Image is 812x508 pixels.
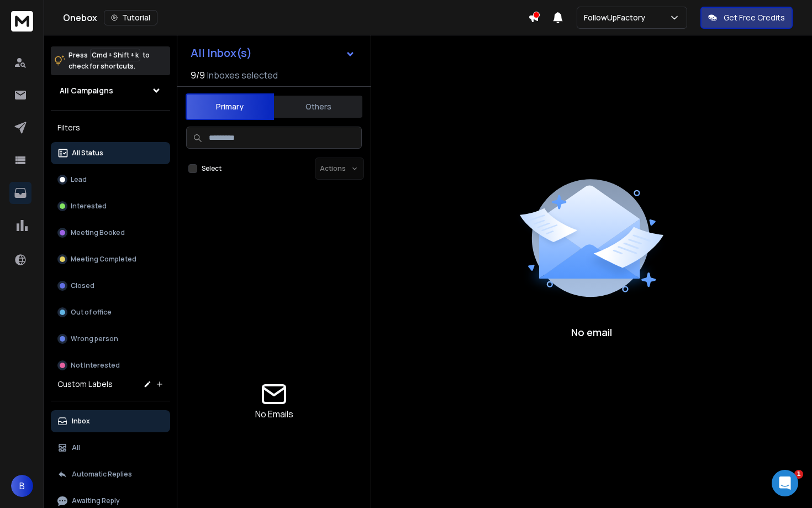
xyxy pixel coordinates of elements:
[71,228,125,237] p: Meeting Booked
[186,93,274,120] button: Primary
[71,281,94,290] p: Closed
[11,475,33,497] button: B
[51,354,170,376] button: Not Interested
[724,12,785,23] p: Get Free Credits
[584,12,650,23] p: FollowUpFactory
[51,222,170,244] button: Meeting Booked
[274,95,362,119] button: Others
[72,470,132,479] p: Automatic Replies
[51,463,170,485] button: Automatic Replies
[71,175,87,184] p: Lead
[104,10,157,25] button: Tutorial
[68,50,150,72] p: Press to check for shortcuts.
[51,275,170,297] button: Closed
[51,142,170,164] button: All Status
[191,69,205,82] span: 9 / 9
[51,169,170,191] button: Lead
[207,69,278,82] h3: Inboxes selected
[71,308,112,317] p: Out of office
[63,10,528,25] div: Onebox
[202,164,222,173] label: Select
[255,407,293,421] p: No Emails
[182,42,364,64] button: All Inbox(s)
[51,248,170,270] button: Meeting Completed
[51,437,170,459] button: All
[51,328,170,350] button: Wrong person
[71,361,120,370] p: Not Interested
[51,410,170,432] button: Inbox
[772,470,798,496] div: Open Intercom Messenger
[60,85,113,96] h1: All Campaigns
[51,80,170,102] button: All Campaigns
[57,379,113,390] h3: Custom Labels
[71,334,118,343] p: Wrong person
[51,120,170,135] h3: Filters
[51,301,170,323] button: Out of office
[191,48,252,59] h1: All Inbox(s)
[72,149,103,158] p: All Status
[72,417,90,426] p: Inbox
[72,443,80,452] p: All
[90,49,140,61] span: Cmd + Shift + k
[571,324,612,340] p: No email
[71,255,136,264] p: Meeting Completed
[794,470,803,479] span: 1
[700,7,793,29] button: Get Free Credits
[51,195,170,217] button: Interested
[71,202,107,211] p: Interested
[72,496,120,505] p: Awaiting Reply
